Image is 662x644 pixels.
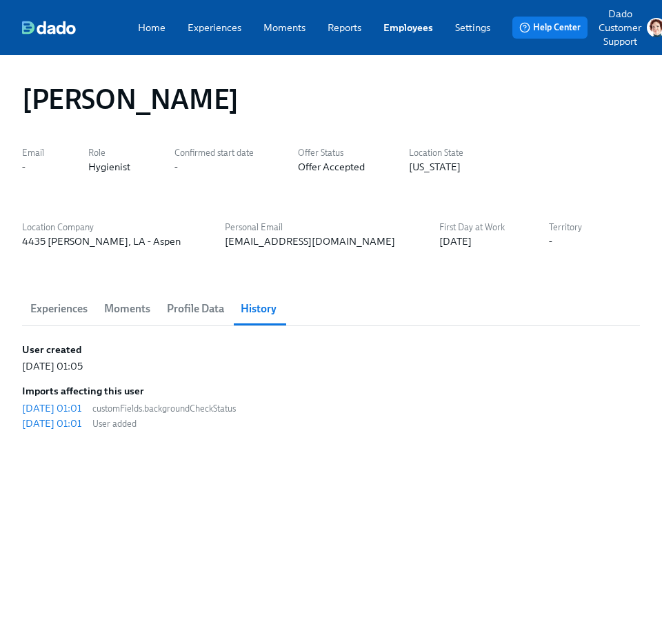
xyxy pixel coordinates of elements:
a: Employees [383,21,433,34]
label: Location State [409,146,463,160]
button: Help Center [512,17,588,39]
h1: [PERSON_NAME] [22,83,239,116]
label: Confirmed start date [174,146,254,160]
a: Experiences [188,21,241,34]
label: Offer Status [298,146,365,160]
div: - [549,234,552,248]
a: Reports [328,21,361,34]
span: Experiences [30,299,88,319]
div: [US_STATE] [409,160,461,174]
span: Moments [104,299,150,319]
div: 4435 [PERSON_NAME], LA - Aspen [22,234,181,248]
button: [DATE] 01:01 [22,416,81,430]
div: - [22,160,26,174]
p: Dado Customer Support [599,7,641,48]
a: Settings [455,21,490,34]
a: [DATE] 01:01 [22,415,81,430]
span: History [241,299,277,319]
div: [DATE] [439,234,472,248]
label: Territory [549,221,582,234]
div: Offer Accepted [298,160,365,174]
label: Location Company [22,221,181,234]
div: Applied at 2025/09/28 01:05 [22,401,81,415]
a: Moments [263,21,305,34]
div: [DATE] 01:05 [22,359,83,373]
a: [DATE] 01:01 [22,401,81,415]
span: User added [92,417,236,430]
label: Personal Email [225,221,395,234]
span: customFields.backgroundCheckStatus [92,402,236,415]
a: Home [138,21,165,34]
strong: Imports affecting this user [22,384,144,398]
a: dado [22,21,138,34]
div: Hygienist [88,160,130,174]
button: [DATE] 01:01 [22,401,81,415]
img: dado [22,21,76,34]
strong: User created [22,343,81,356]
span: Profile Data [167,299,224,319]
div: - [174,160,178,174]
label: Email [22,146,44,160]
div: Applied at 2025/09/27 01:04 [22,416,81,430]
label: First Day at Work [439,221,505,234]
span: Help Center [519,21,581,34]
label: Role [88,146,130,160]
div: [EMAIL_ADDRESS][DOMAIN_NAME] [225,234,395,248]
